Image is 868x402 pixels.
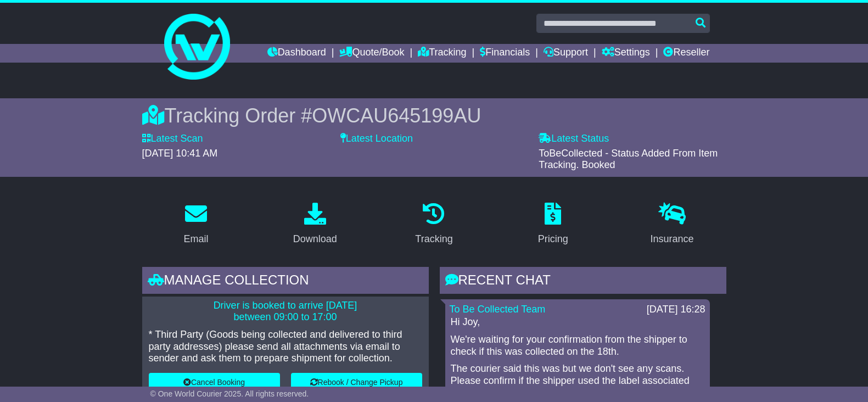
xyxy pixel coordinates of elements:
div: Manage collection [142,267,429,297]
label: Latest Status [539,133,609,145]
p: * Third Party (Goods being collected and delivered to third party addresses) please send all atta... [149,329,422,365]
div: Tracking Order # [142,104,726,127]
div: Download [293,232,337,247]
div: Insurance [651,232,694,247]
div: Pricing [538,232,568,247]
a: Quote/Book [339,44,404,63]
span: ToBeCollected - Status Added From Item Tracking. Booked [539,148,718,171]
a: Download [286,199,344,250]
p: Driver is booked to arrive [DATE] between 09:00 to 17:00 [149,300,422,323]
a: Tracking [408,199,460,250]
button: Rebook / Change Pickup [291,373,422,392]
label: Latest Scan [142,133,203,145]
label: Latest Location [340,133,413,145]
a: Insurance [643,199,701,250]
button: Cancel Booking [149,373,280,392]
span: © One World Courier 2025. All rights reserved. [150,389,309,398]
a: Settings [602,44,650,63]
p: We're waiting for your confirmation from the shipper to check if this was collected on the 18th. [451,334,704,358]
div: [DATE] 16:28 [647,304,705,316]
a: Dashboard [267,44,326,63]
a: Reseller [663,44,709,63]
span: OWCAU645199AU [312,104,481,127]
a: Pricing [531,199,575,250]
a: Financials [480,44,530,63]
a: Support [544,44,588,63]
a: To Be Collected Team [450,304,546,315]
a: Tracking [418,44,466,63]
div: Email [183,232,208,247]
div: Tracking [415,232,452,247]
p: Hi Joy, [451,316,704,328]
a: Email [176,199,215,250]
div: RECENT CHAT [440,267,726,297]
p: The courier said this was but we don't see any scans. Please confirm if the shipper used the labe... [451,363,704,399]
span: [DATE] 10:41 AM [142,148,218,159]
